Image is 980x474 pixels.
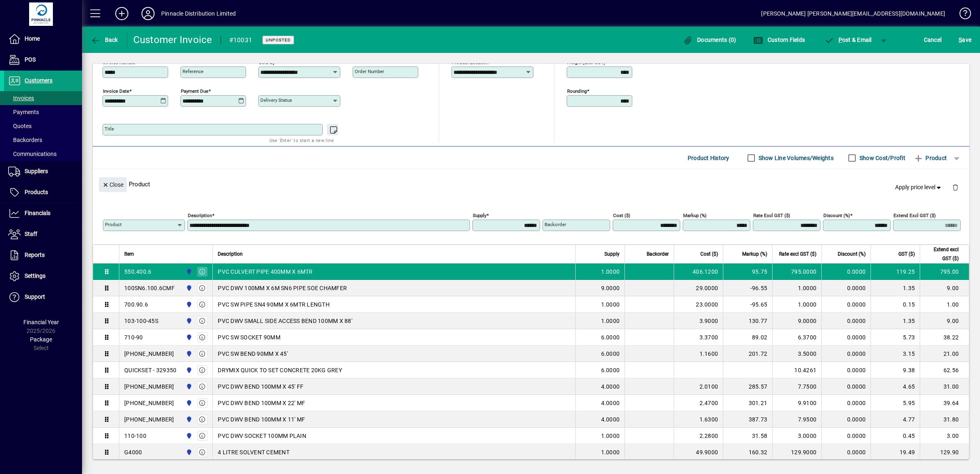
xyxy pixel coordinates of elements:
div: [PHONE_NUMBER] [124,399,174,407]
span: 6.0000 [601,333,620,341]
td: 0.0000 [821,428,871,444]
span: Support [25,293,45,300]
td: 3.9000 [674,313,723,329]
span: DRYMIX QUICK TO SET CONCRETE 20KG GREY [218,366,342,374]
a: POS [4,50,82,70]
label: Show Line Volumes/Weights [757,154,834,162]
span: 9.0000 [601,284,620,292]
span: Customers [25,77,52,84]
button: Save [957,32,973,47]
td: 0.0000 [821,346,871,362]
a: Communications [4,147,82,161]
span: Pinnacle Distribution [184,349,193,358]
span: 1.0000 [601,317,620,325]
td: 31.58 [723,428,772,444]
mat-label: Order number [355,69,384,74]
a: Home [4,29,82,49]
span: GST ($) [898,250,915,259]
td: 301.21 [723,395,772,411]
button: Close [99,177,127,192]
a: Knowledge Base [953,2,970,28]
span: Backorders [8,137,42,143]
div: [PHONE_NUMBER] [124,415,174,424]
div: 3.5000 [777,350,816,358]
span: Reports [25,252,45,258]
span: P [839,37,842,43]
mat-label: Supply [473,213,486,218]
button: Product History [684,151,733,165]
a: Settings [4,266,82,286]
td: 0.0000 [821,395,871,411]
span: Documents (0) [683,37,736,43]
span: Apply price level [895,183,943,192]
div: 7.7500 [777,382,816,391]
span: Description [218,250,243,259]
td: 31.00 [920,378,969,395]
span: Pinnacle Distribution [184,382,193,391]
button: Delete [946,177,965,197]
span: Payments [8,109,39,115]
div: 110-100 [124,432,146,440]
span: Pinnacle Distribution [184,398,193,408]
div: G4000 [124,448,142,456]
mat-label: Delivery status [260,97,292,103]
label: Show Cost/Profit [858,154,905,162]
div: 1.0000 [777,284,816,292]
a: Payments [4,105,82,119]
mat-label: Rounding [567,88,587,94]
div: 7.9500 [777,415,816,424]
span: Unposted [266,37,291,43]
span: S [959,37,962,43]
td: 0.0000 [821,378,871,395]
button: Post & Email [820,32,876,47]
div: Customer Invoice [133,33,212,46]
span: Home [25,35,40,42]
a: Staff [4,224,82,245]
span: 4.0000 [601,415,620,424]
mat-label: Reference [182,69,203,74]
td: 39.64 [920,395,969,411]
mat-label: Markup (%) [683,213,707,218]
td: 0.0000 [821,296,871,313]
span: Pinnacle Distribution [184,415,193,424]
button: Cancel [922,32,944,47]
td: 2.0100 [674,378,723,395]
button: Profile [135,6,161,21]
div: [PHONE_NUMBER] [124,350,174,358]
td: 31.80 [920,411,969,428]
span: Pinnacle Distribution [184,366,193,375]
span: Backorder [647,250,669,259]
td: 4.77 [871,411,920,428]
td: 5.73 [871,329,920,346]
a: Products [4,182,82,203]
td: 89.02 [723,329,772,346]
td: 119.25 [871,263,920,280]
span: Pinnacle Distribution [184,431,193,440]
td: 160.32 [723,444,772,460]
span: Invoices [8,95,34,101]
button: Custom Fields [751,32,807,47]
div: 9.9100 [777,399,816,407]
span: Item [124,250,134,259]
td: 1.35 [871,313,920,329]
td: 3.15 [871,346,920,362]
td: 285.57 [723,378,772,395]
mat-label: Invoice date [103,88,129,94]
span: Discount (%) [838,250,866,259]
td: -96.55 [723,280,772,296]
div: Product [93,169,969,199]
td: 5.95 [871,395,920,411]
span: ave [959,33,971,46]
span: Cost ($) [700,250,718,259]
a: Invoices [4,91,82,105]
app-page-header-button: Close [97,181,129,188]
span: 6.0000 [601,350,620,358]
div: 1.0000 [777,300,816,309]
td: 29.0000 [674,280,723,296]
span: PVC DWV SOCKET 100MM PLAIN [218,432,306,440]
td: 201.72 [723,346,772,362]
div: 700.90.6 [124,300,148,309]
td: 3.00 [920,428,969,444]
mat-hint: Use 'Enter' to start a new line [269,135,334,145]
td: 1.00 [920,296,969,313]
